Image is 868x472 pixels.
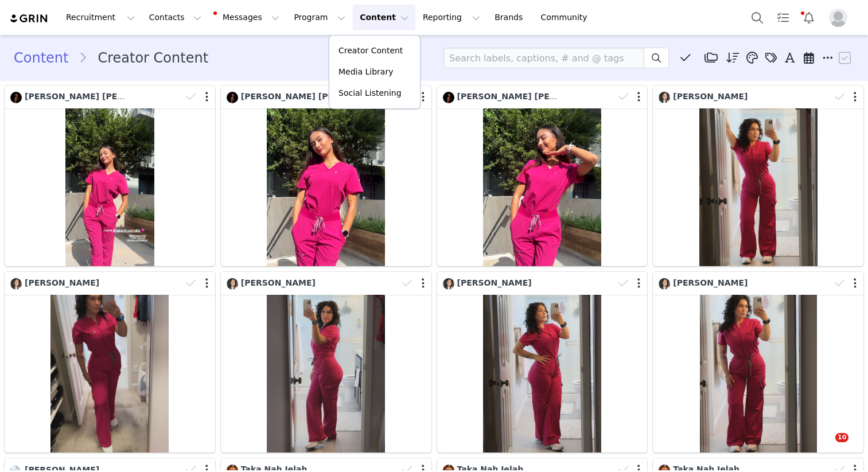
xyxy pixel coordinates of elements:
[25,278,99,287] span: [PERSON_NAME]
[338,87,402,99] p: Social Listening
[353,5,415,30] button: Content
[416,5,487,30] button: Reporting
[227,278,238,290] img: 56454135-b167-42a1-ac51-2611d5ee0f23.jpg
[338,45,403,57] p: Creator Content
[796,5,822,30] button: Notifications
[443,278,454,290] img: 56454135-b167-42a1-ac51-2611d5ee0f23.jpg
[227,92,238,103] img: 41857298-2901-4ba1-bfb8-6e05c4029941.jpg
[822,9,859,27] button: Profile
[488,5,533,30] a: Brands
[770,5,796,30] a: Tasks
[829,9,847,27] img: placeholder-profile.jpg
[142,5,208,30] button: Contacts
[338,66,393,78] p: Media Library
[241,92,393,101] span: [PERSON_NAME] [PERSON_NAME]
[209,5,286,30] button: Messages
[457,92,609,101] span: [PERSON_NAME] [PERSON_NAME]
[10,278,22,290] img: 56454135-b167-42a1-ac51-2611d5ee0f23.jpg
[443,92,454,103] img: 41857298-2901-4ba1-bfb8-6e05c4029941.jpg
[287,5,352,30] button: Program
[241,278,316,287] span: [PERSON_NAME]
[745,5,770,30] button: Search
[59,5,142,30] button: Recruitment
[534,5,600,30] a: Community
[457,278,532,287] span: [PERSON_NAME]
[835,433,848,442] span: 10
[673,278,748,287] span: [PERSON_NAME]
[659,92,670,103] img: 56454135-b167-42a1-ac51-2611d5ee0f23.jpg
[659,278,670,290] img: 56454135-b167-42a1-ac51-2611d5ee0f23.jpg
[25,92,177,101] span: [PERSON_NAME] [PERSON_NAME]
[10,92,22,103] img: 41857298-2901-4ba1-bfb8-6e05c4029941.jpg
[443,48,644,68] input: Search labels, captions, # and @ tags
[812,433,839,461] iframe: Intercom live chat
[673,92,748,101] span: [PERSON_NAME]
[14,48,79,68] a: Content
[9,13,49,24] img: grin logo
